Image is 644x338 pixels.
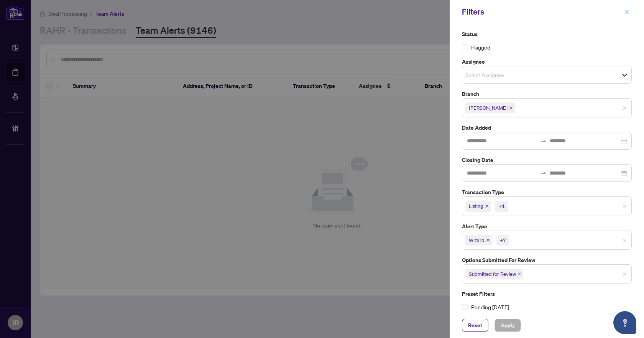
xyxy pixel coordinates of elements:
span: Vaughan [465,102,515,113]
div: +1 [499,202,505,210]
span: close [623,106,627,110]
button: Reset [462,319,488,332]
label: Transaction Type [462,188,632,196]
span: close [517,272,521,276]
label: Status [462,30,632,38]
span: swap-right [540,138,547,144]
button: Apply [495,319,521,332]
span: Submitted for Review [469,270,516,278]
span: close [623,204,627,209]
span: to [540,138,547,144]
button: Open asap [613,311,636,334]
label: Alert Type [462,222,632,231]
span: close [486,238,490,242]
span: Listing [469,202,483,210]
span: Submitted for Review [465,269,523,279]
span: Wizard [465,235,492,246]
label: Assignee [462,58,632,66]
span: Reset [468,319,482,331]
label: Date Added [462,124,632,132]
span: close [624,9,629,15]
span: Listing [465,201,491,211]
label: Closing Date [462,156,632,164]
span: Flagged [471,43,490,51]
span: [PERSON_NAME] [469,104,508,112]
span: swap-right [540,170,547,176]
span: close [623,272,627,277]
label: Options Submitted for Review [462,256,632,264]
span: close [623,238,627,243]
div: Filters [462,6,622,18]
span: close [485,204,489,208]
div: +7 [500,236,506,244]
label: Branch [462,90,632,98]
span: Pending [DATE] [468,303,512,311]
label: Preset Filters [462,290,632,298]
span: close [509,106,513,110]
span: to [540,170,547,176]
span: Wizard [469,236,485,244]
